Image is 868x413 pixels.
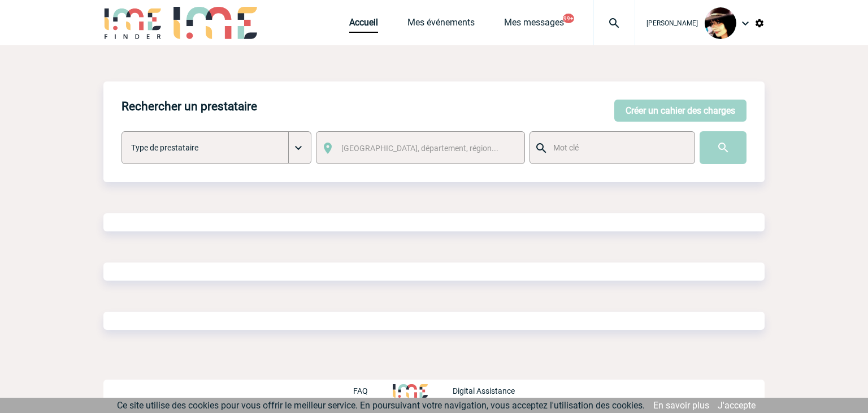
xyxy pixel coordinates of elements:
[563,14,574,23] button: 99+
[103,7,162,39] img: IME-Finder
[718,400,756,411] a: J'accepte
[453,386,515,395] p: Digital Assistance
[353,385,393,395] a: FAQ
[700,131,747,164] input: Submit
[117,400,645,411] span: Ce site utilise des cookies pour vous offrir le meilleur service. En poursuivant votre navigation...
[646,19,698,27] span: [PERSON_NAME]
[705,7,736,39] img: 101023-0.jpg
[504,17,564,33] a: Mes messages
[353,386,368,395] p: FAQ
[341,144,498,153] span: [GEOGRAPHIC_DATA], département, région...
[550,140,684,155] input: Mot clé
[393,384,428,398] img: http://www.idealmeetingsevents.fr/
[653,400,709,411] a: En savoir plus
[121,100,257,113] h4: Rechercher un prestataire
[407,17,475,33] a: Mes événements
[349,17,378,33] a: Accueil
